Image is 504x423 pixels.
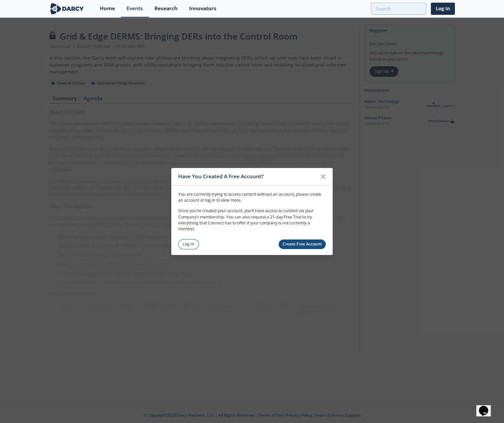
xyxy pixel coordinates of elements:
[431,3,455,15] a: Log In
[178,191,326,203] p: You are currently trying to access content without an account, please create an account or log in...
[154,6,178,11] div: Research
[279,240,326,249] a: Create Free Account
[49,3,85,14] img: logo-wide.svg
[178,239,199,249] a: Log In
[126,6,143,11] div: Events
[178,170,317,183] div: Have You Created A Free Account?
[371,3,426,15] input: Advanced Search
[476,397,497,416] iframe: chat widget
[178,208,326,232] p: Once you’ve created your account, you’ll have access to content via your Company’s membership. Yo...
[100,6,115,11] div: Home
[189,6,216,11] div: Innovators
